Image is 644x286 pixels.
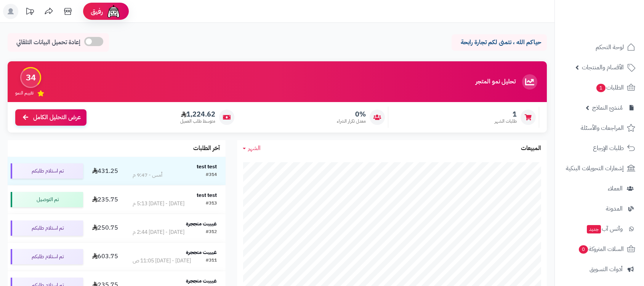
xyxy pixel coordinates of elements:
a: إشعارات التحويلات البنكية [559,159,639,177]
div: #312 [206,228,217,236]
a: الشهر [243,144,261,153]
a: لوحة التحكم [559,38,639,56]
span: المراجعات والأسئلة [581,123,624,133]
h3: آخر الطلبات [193,145,220,152]
span: متوسط طلب العميل [180,118,215,125]
span: الشهر [248,144,261,153]
a: السلات المتروكة0 [559,240,639,258]
a: العملاء [559,179,639,198]
span: 1 [495,110,517,118]
span: عرض التحليل الكامل [33,113,81,122]
span: معدل تكرار الشراء [337,118,366,125]
span: المدونة [606,203,623,214]
span: طلبات الشهر [495,118,517,125]
h3: المبيعات [521,145,541,152]
td: 431.25 [86,157,123,185]
td: 250.75 [86,214,123,242]
div: تم استلام طلبكم [11,163,83,179]
h3: تحليل نمو المتجر [476,78,516,85]
strong: غيييث متججرة [186,220,217,228]
img: ai-face.png [106,4,121,19]
span: طلبات الإرجاع [593,143,624,153]
div: [DATE] - [DATE] 5:13 م [133,200,184,208]
td: 603.75 [86,243,123,271]
a: وآتس آبجديد [559,220,639,238]
span: السلات المتروكة [578,244,624,254]
a: الطلبات1 [559,78,639,97]
strong: test test [197,191,217,199]
span: العملاء [608,183,623,194]
p: حياكم الله ، نتمنى لكم تجارة رابحة [457,38,541,47]
span: 0 [579,245,588,254]
div: [DATE] - [DATE] 11:05 ص [133,257,191,265]
td: 235.75 [86,185,123,214]
span: 0% [337,110,366,118]
img: logo-2.png [592,21,637,37]
span: مُنشئ النماذج [592,102,623,113]
span: 1,224.62 [180,110,215,118]
span: أدوات التسويق [590,264,623,275]
span: رفيق [91,7,103,16]
div: #314 [206,171,217,179]
a: تحديثات المنصة [20,4,39,21]
div: [DATE] - [DATE] 2:44 م [133,228,184,236]
span: تقييم النمو [15,90,34,96]
span: إشعارات التحويلات البنكية [566,163,624,174]
span: إعادة تحميل البيانات التلقائي [16,38,80,47]
strong: غيييث متججرة [186,277,217,285]
strong: غيييث متججرة [186,248,217,256]
div: تم استلام طلبكم [11,220,83,236]
div: #313 [206,200,217,208]
span: جديد [587,225,601,233]
a: المراجعات والأسئلة [559,119,639,137]
div: #311 [206,257,217,265]
span: 1 [596,84,606,92]
div: تم استلام طلبكم [11,249,83,264]
div: أمس - 9:47 م [133,171,162,179]
a: طلبات الإرجاع [559,139,639,157]
a: المدونة [559,200,639,218]
span: لوحة التحكم [596,42,624,53]
span: الطلبات [596,82,624,93]
span: الأقسام والمنتجات [582,62,624,73]
div: تم التوصيل [11,192,83,207]
span: وآتس آب [586,224,623,234]
a: أدوات التسويق [559,260,639,278]
a: عرض التحليل الكامل [15,109,87,126]
strong: test test [197,163,217,171]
